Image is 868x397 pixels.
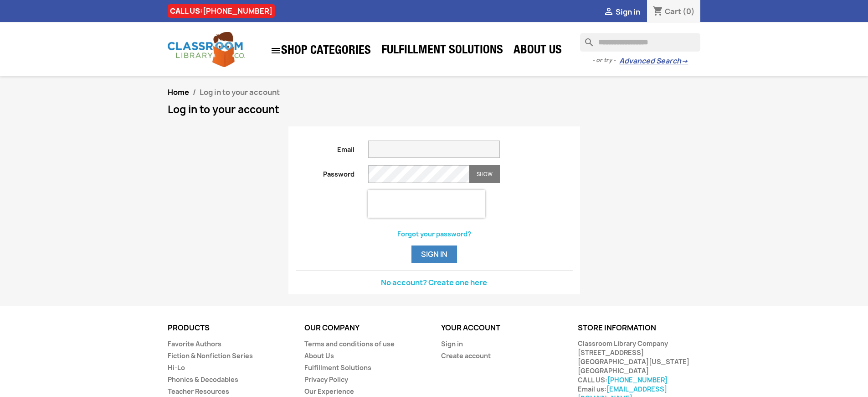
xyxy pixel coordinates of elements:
[441,351,491,360] a: Create account
[652,6,663,17] i: shopping_cart
[266,41,375,61] a: SHOP CATEGORIES
[578,324,701,332] p: Store information
[168,104,701,115] h1: Log in to your account
[616,7,640,17] span: Sign in
[603,7,614,18] i: 
[168,32,245,67] img: Classroom Library Company
[304,363,371,372] a: Fulfillment Solutions
[304,375,348,384] a: Privacy Policy
[469,165,500,183] button: Show
[377,42,508,60] a: Fulfillment Solutions
[289,165,362,179] label: Password
[411,246,457,263] button: Sign in
[441,323,500,333] a: Your account
[683,6,695,16] span: (0)
[603,7,640,17] a:  Sign in
[397,230,471,238] a: Forgot your password?
[203,6,272,16] a: [PHONE_NUMBER]
[304,340,395,348] a: Terms and conditions of use
[200,87,280,97] span: Log in to your account
[304,351,334,360] a: About Us
[619,57,688,66] a: Advanced Search→
[304,324,427,332] p: Our company
[580,33,700,52] input: Search
[289,141,362,154] label: Email
[168,375,238,384] a: Phonics & Decodables
[168,4,275,18] div: CALL US:
[509,42,566,60] a: About Us
[168,87,189,97] a: Home
[441,340,463,348] a: Sign in
[368,165,469,183] input: Password input
[270,45,281,56] i: 
[580,33,591,44] i: search
[592,56,619,65] span: - or try -
[168,351,253,360] a: Fiction & Nonfiction Series
[168,387,229,396] a: Teacher Resources
[168,340,221,348] a: Favorite Authors
[168,324,291,332] p: Products
[381,277,487,287] a: No account? Create one here
[304,387,354,396] a: Our Experience
[368,190,485,218] iframe: reCAPTCHA
[665,6,681,16] span: Cart
[681,57,688,66] span: →
[168,363,185,372] a: Hi-Lo
[607,376,668,384] a: [PHONE_NUMBER]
